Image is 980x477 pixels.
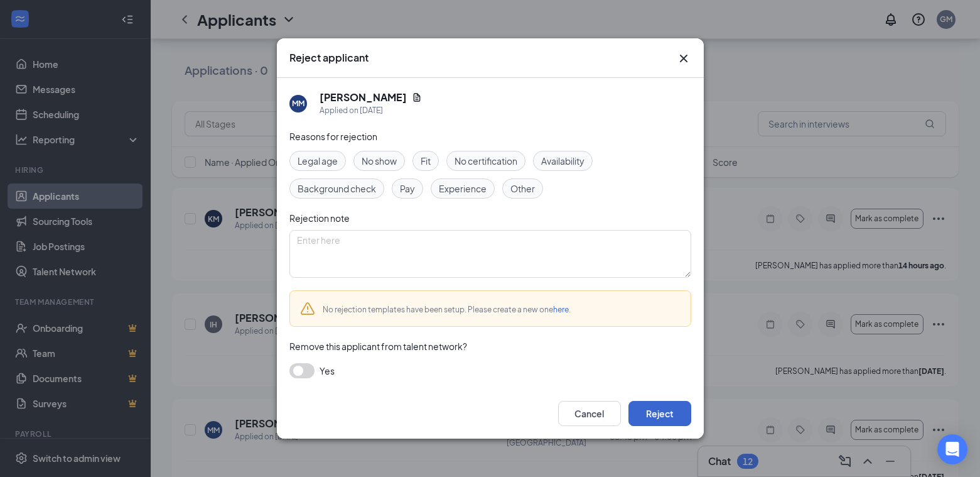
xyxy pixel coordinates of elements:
[553,305,569,314] a: here
[510,182,535,195] span: Other
[320,363,335,378] span: Yes
[937,434,967,464] div: Open Intercom Messenger
[558,401,621,426] button: Cancel
[412,92,422,102] svg: Document
[292,98,304,109] div: MM
[400,182,415,195] span: Pay
[455,154,517,168] span: No certification
[421,154,431,168] span: Fit
[289,341,467,352] span: Remove this applicant from talent network?
[628,401,691,426] button: Reject
[298,182,376,195] span: Background check
[298,154,338,168] span: Legal age
[289,131,377,142] span: Reasons for rejection
[289,51,369,65] h3: Reject applicant
[439,182,487,195] span: Experience
[320,104,422,117] div: Applied on [DATE]
[676,51,691,66] svg: Cross
[362,154,397,168] span: No show
[300,301,315,316] svg: Warning
[676,51,691,66] button: Close
[320,90,407,104] h5: [PERSON_NAME]
[289,212,350,224] span: Rejection note
[323,305,571,314] span: No rejection templates have been setup. Please create a new one .
[541,154,584,168] span: Availability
